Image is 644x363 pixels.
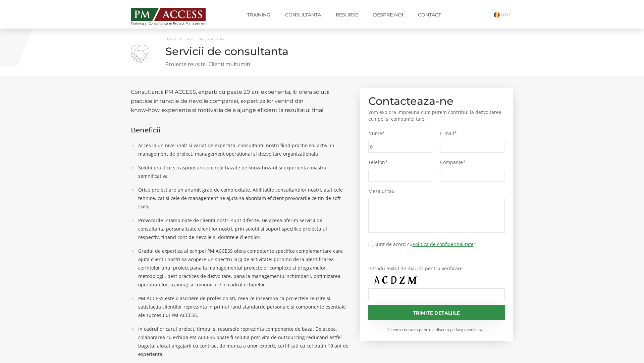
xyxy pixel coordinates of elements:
[242,8,275,22] a: Training
[494,11,513,17] a: RO
[413,241,474,247] a: Politica de confidentialitate
[368,266,505,272] label: Introdu textul de mai jos pentru verificare
[368,305,505,320] input: Trimite detaliile
[131,6,219,25] a: Training și Consultanță în Project Management
[131,126,350,134] h3: Beneficii
[374,241,476,248] label: Sunt de acord cu *
[368,188,505,194] label: Mesajul tau
[440,159,504,165] label: Companie
[135,247,350,289] li: Gradul de expertiza al echipei PM ACCESS ofera competente specifice complementare care ajuta clie...
[368,96,505,106] h2: Contacteaza-ne
[280,8,326,22] a: Consultanta
[368,109,505,122] p: Vom explora impreuna cum putem contribui la dezvoltarea echipei si companiei tale.
[131,87,350,115] h2: Consultantii PM ACCESS, experti cu peste 20 ani experienta, iti ofera solutii practice in functie...
[165,37,176,41] a: Home
[135,186,350,211] li: Orice proiect are un anumit grad de complexitate. Abilitatile consultantilor nostri, atat cele te...
[135,216,350,241] li: Provocarile intampinate de clientii nostri sunt diferite. De aceea oferim servicii de consultanta...
[368,327,505,332] small: Te vom contacta pentru a discuta pe larg nevoile tale
[135,141,350,158] li: Acces la un nivel inalt si variat de expertiza, consultantii nostri fiind practicieni activi in m...
[131,45,513,57] h1: Servicii de consultanta
[135,325,350,358] li: In cadrul oricarui proiect, timpul si resursele reprezinta componente de baza. De aceea, colabora...
[368,8,408,22] a: Despre noi
[494,12,500,18] img: Romana
[131,45,148,63] img: Servicii de consultanta
[413,8,446,22] a: Contact
[185,37,224,41] span: Servicii de consultanta
[131,22,219,25] span: Training și Consultanță în Project Management
[368,159,433,165] label: Telefon
[331,8,363,22] a: Resurse
[135,294,350,319] li: PM ACCESS este o asociere de profesionisti, ceea ce inseamna ca proiectele reusite si satisfactia...
[440,130,504,136] label: E-mail
[135,163,350,180] li: Solutii practice si raspunsuri concrete bazate pe know-how-ul si experienta noastra semnificativa
[131,8,206,21] img: PM ACCESS - Echipa traineri si consultanti certificati PMP: Narciss Popescu, Mihai Olaru, Monica ...
[368,130,433,136] label: Nume
[131,61,513,68] p: Proiecte reusite. Clienti multumiti.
